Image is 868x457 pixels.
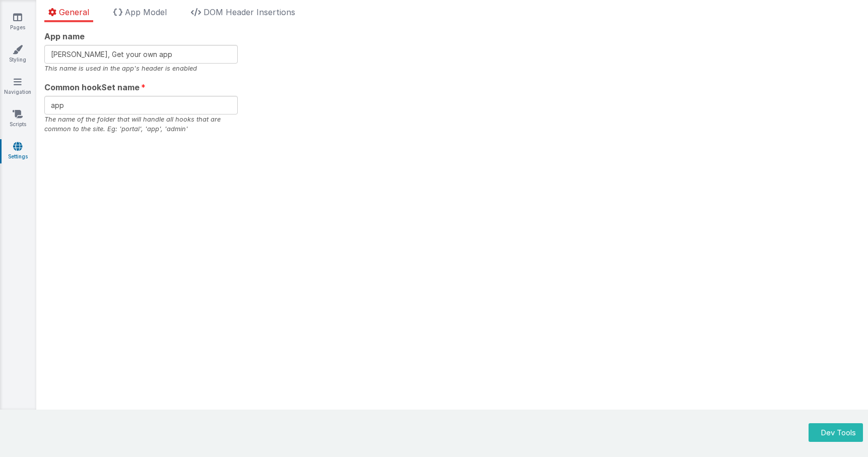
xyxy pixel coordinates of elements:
[44,64,238,73] div: This name is used in the app's header is enabled
[204,7,295,17] span: DOM Header Insertions
[809,423,863,442] button: Dev Tools
[125,7,167,17] span: App Model
[44,81,140,93] span: Common hookSet name
[59,7,89,17] span: General
[44,115,238,134] div: The name of the folder that will handle all hooks that are common to the site. Eg: 'portal', 'app...
[44,30,85,42] span: App name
